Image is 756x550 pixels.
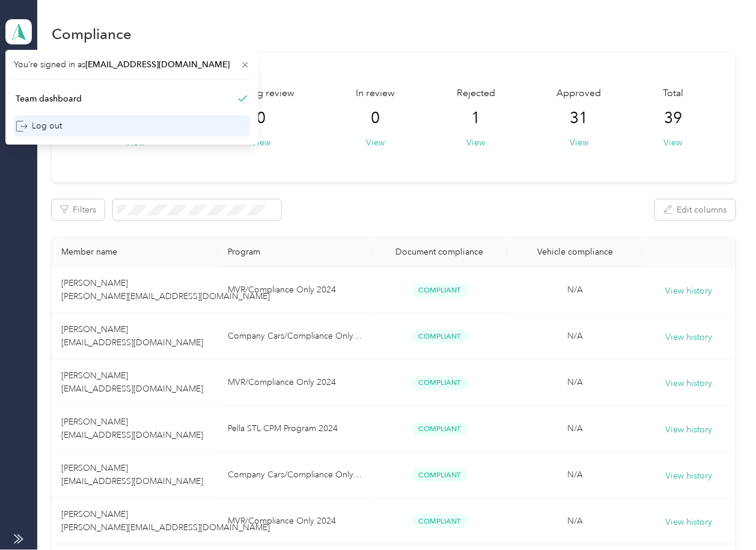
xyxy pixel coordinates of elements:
[570,136,588,149] button: View
[61,417,203,440] span: [PERSON_NAME] [EMAIL_ADDRESS][DOMAIN_NAME]
[666,516,713,529] button: View history
[567,423,583,434] span: N/A
[52,237,218,267] th: Member name
[218,452,372,498] td: Company Cars/Compliance Only 2024
[52,28,132,40] h1: Compliance
[16,92,82,105] div: Team dashboard
[663,86,683,101] span: Total
[567,331,583,341] span: N/A
[412,330,468,343] span: Compliant
[666,377,713,390] button: View history
[257,109,266,128] span: 0
[567,377,583,387] span: N/A
[382,247,498,257] div: Document compliance
[61,370,203,394] span: [PERSON_NAME] [EMAIL_ADDRESS][DOMAIN_NAME]
[52,199,105,220] button: Filters
[14,58,250,71] span: You’re signed in as
[218,313,372,360] td: Company Cars/Compliance Only 2024
[412,468,468,482] span: Compliant
[367,136,385,149] button: View
[412,283,468,297] span: Compliant
[467,136,486,149] button: View
[664,136,683,149] button: View
[16,119,62,132] div: Log out
[61,278,270,301] span: [PERSON_NAME] [PERSON_NAME][EMAIL_ADDRESS][DOMAIN_NAME]
[218,498,372,545] td: MVR/Compliance Only 2024
[412,515,468,528] span: Compliant
[567,470,583,480] span: N/A
[218,267,372,313] td: MVR/Compliance Only 2024
[412,376,468,390] span: Compliant
[689,483,756,550] iframe: Everlance-gr Chat Button Frame
[570,109,588,128] span: 31
[412,422,468,436] span: Compliant
[252,136,270,149] button: View
[666,331,713,344] button: View history
[567,516,583,526] span: N/A
[666,423,713,437] button: View history
[472,109,481,128] span: 1
[664,109,682,128] span: 39
[557,86,602,101] span: Approved
[61,463,203,486] span: [PERSON_NAME] [EMAIL_ADDRESS][DOMAIN_NAME]
[85,59,230,70] span: [EMAIL_ADDRESS][DOMAIN_NAME]
[218,406,372,452] td: Pella STL CPM Program 2024
[457,86,495,101] span: Rejected
[61,509,270,533] span: [PERSON_NAME] [PERSON_NAME][EMAIL_ADDRESS][DOMAIN_NAME]
[567,285,583,295] span: N/A
[666,470,713,483] button: View history
[666,285,713,298] button: View history
[218,237,372,267] th: Program
[517,247,633,257] div: Vehicle compliance
[356,86,395,101] span: In review
[61,324,203,348] span: [PERSON_NAME] [EMAIL_ADDRESS][DOMAIN_NAME]
[655,199,736,220] button: Edit columns
[218,360,372,406] td: MVR/Compliance Only 2024
[228,86,294,101] span: Pending review
[371,109,380,128] span: 0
